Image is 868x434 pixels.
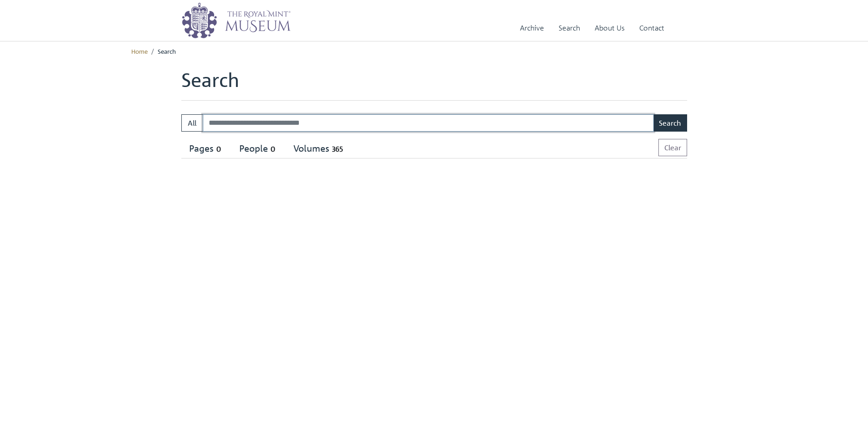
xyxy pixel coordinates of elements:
div: People [239,143,278,154]
a: Contact [639,15,664,41]
button: Clear [658,139,687,156]
div: Volumes [293,143,345,154]
span: 0 [268,144,278,154]
span: 365 [329,144,345,154]
span: Search [158,47,176,55]
a: Home [131,47,148,55]
button: Search [653,114,687,132]
span: 0 [214,144,224,154]
a: Search [559,15,580,41]
a: About Us [595,15,625,41]
a: Archive [520,15,544,41]
div: Pages [189,143,224,154]
button: All [181,114,203,132]
img: logo_wide.png [181,2,291,39]
input: Enter one or more search terms... [203,114,654,132]
h1: Search [181,68,687,100]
